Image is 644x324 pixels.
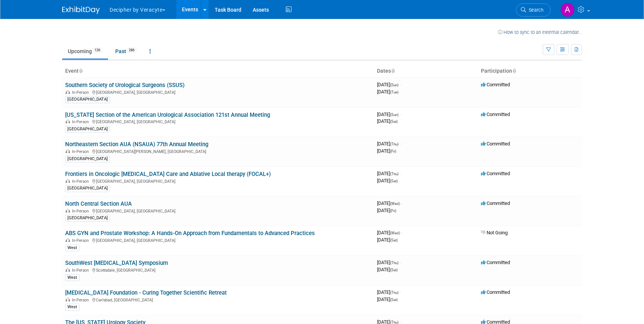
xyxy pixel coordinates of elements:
a: Sort by Participation Type [512,68,516,74]
span: [DATE] [377,82,401,87]
span: - [400,171,401,176]
div: West [65,245,79,251]
span: [DATE] [377,237,398,243]
span: - [401,200,402,206]
span: Search [526,7,543,13]
span: (Wed) [390,202,400,206]
div: [GEOGRAPHIC_DATA] [65,215,110,222]
span: Committed [481,171,510,176]
div: Carlsbad, [GEOGRAPHIC_DATA] [65,296,371,303]
div: [GEOGRAPHIC_DATA], [GEOGRAPHIC_DATA] [65,89,371,95]
img: In-Person Event [66,179,70,183]
span: 286 [127,47,137,53]
span: [DATE] [377,178,398,183]
span: (Fri) [390,209,396,213]
th: Participation [478,65,582,78]
span: Committed [481,141,510,147]
span: Committed [481,260,510,265]
span: - [400,289,401,295]
img: In-Person Event [66,90,70,94]
img: Amy Wahba [560,3,575,17]
span: In-Person [72,238,91,243]
span: - [400,141,401,147]
span: (Sat) [390,179,398,183]
span: [DATE] [377,200,402,206]
div: [GEOGRAPHIC_DATA], [GEOGRAPHIC_DATA] [65,208,371,214]
a: Upcoming126 [62,44,108,58]
span: (Thu) [390,172,398,176]
span: In-Person [72,179,91,184]
span: [DATE] [377,89,398,95]
a: Northeastern Section AUA (NSAUA) 77th Annual Meeting [65,141,208,148]
span: (Sun) [390,83,398,87]
span: Not Going [481,230,508,235]
span: Committed [481,289,510,295]
div: [GEOGRAPHIC_DATA] [65,156,110,162]
th: Dates [374,65,478,78]
div: [GEOGRAPHIC_DATA], [GEOGRAPHIC_DATA] [65,118,371,124]
span: - [400,82,401,87]
span: 126 [92,47,102,53]
img: In-Person Event [66,298,70,301]
img: In-Person Event [66,238,70,242]
div: [GEOGRAPHIC_DATA], [GEOGRAPHIC_DATA] [65,237,371,243]
a: Frontiers in Oncologic [MEDICAL_DATA] Care and Ablative Local therapy (FOCAL+) [65,171,271,177]
th: Event [62,65,374,78]
span: (Sat) [390,268,398,272]
span: - [400,260,401,265]
div: West [65,274,79,281]
a: [US_STATE] Section of the American Urological Association 121st Annual Meeting [65,112,270,118]
img: In-Person Event [66,119,70,123]
span: Committed [481,112,510,117]
img: In-Person Event [66,149,70,153]
img: In-Person Event [66,268,70,272]
a: North Central Section AUA [65,200,132,207]
a: Southern Society of Urological Surgeons (SSUS) [65,82,185,89]
span: [DATE] [377,296,398,302]
span: (Sat) [390,298,398,302]
div: [GEOGRAPHIC_DATA][PERSON_NAME], [GEOGRAPHIC_DATA] [65,148,371,154]
span: In-Person [72,298,91,303]
a: Sort by Event Name [79,68,82,74]
a: Past286 [110,44,142,58]
span: In-Person [72,149,91,154]
span: [DATE] [377,118,398,124]
span: [DATE] [377,230,402,235]
span: [DATE] [377,171,401,176]
span: (Thu) [390,290,398,295]
span: (Sat) [390,119,398,124]
span: In-Person [72,209,91,214]
a: Search [516,3,551,17]
div: West [65,304,79,310]
div: [GEOGRAPHIC_DATA] [65,185,110,192]
a: Sort by Start Date [391,68,395,74]
span: [DATE] [377,112,401,117]
span: (Wed) [390,231,400,235]
span: - [400,112,401,117]
span: - [401,230,402,235]
img: In-Person Event [66,209,70,212]
span: (Fri) [390,149,396,153]
span: [DATE] [377,141,401,147]
span: (Sun) [390,113,398,117]
a: How to sync to an external calendar... [498,29,582,35]
span: [DATE] [377,267,398,272]
span: [DATE] [377,208,396,213]
span: In-Person [72,119,91,124]
span: (Thu) [390,142,398,146]
span: In-Person [72,268,91,273]
span: [DATE] [377,260,401,265]
span: Committed [481,200,510,206]
span: [DATE] [377,289,401,295]
span: (Thu) [390,261,398,265]
span: In-Person [72,90,91,95]
span: (Tue) [390,90,398,94]
div: [GEOGRAPHIC_DATA] [65,126,110,133]
span: Committed [481,82,510,87]
img: ExhibitDay [62,6,100,14]
div: [GEOGRAPHIC_DATA] [65,96,110,103]
a: SouthWest [MEDICAL_DATA] Symposium [65,260,168,266]
a: ABS GYN and Prostate Workshop: A Hands-On Approach from Fundamentals to Advanced Practices [65,230,315,237]
div: Scottsdale, [GEOGRAPHIC_DATA] [65,267,371,273]
div: [GEOGRAPHIC_DATA], [GEOGRAPHIC_DATA] [65,178,371,184]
